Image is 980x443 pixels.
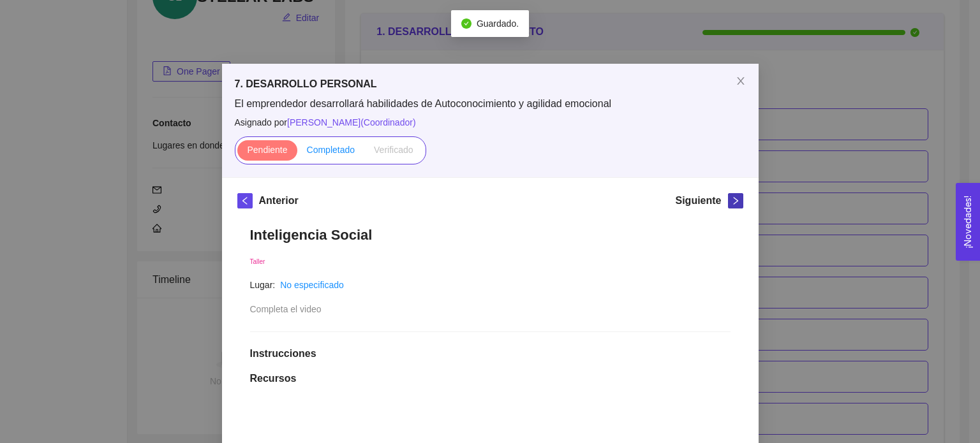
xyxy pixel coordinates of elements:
span: Taller [250,258,265,265]
span: Verificado [374,145,413,155]
h5: Siguiente [675,193,721,208]
h1: Inteligencia Social [250,226,731,243]
h1: Instrucciones [250,347,731,360]
span: Completa el video [250,304,322,314]
span: Asignado por [235,115,746,129]
button: Open Feedback Widget [956,183,980,261]
h5: Anterior [259,193,299,208]
a: No especificado [280,280,344,290]
h5: 7. DESARROLLO PERSONAL [235,76,746,92]
button: left [237,193,253,208]
span: close [736,76,746,86]
article: Lugar: [250,278,276,292]
button: Close [723,64,759,99]
span: El emprendedor desarrollará habilidades de Autoconocimiento y agilidad emocional [235,97,746,111]
span: Guardado. [477,18,519,29]
span: Pendiente [247,145,287,155]
span: [PERSON_NAME] ( Coordinador ) [287,117,416,127]
span: Completado [307,145,355,155]
span: right [729,196,743,205]
button: right [728,193,743,208]
span: check-circle [461,18,471,29]
span: left [238,196,252,205]
h1: Recursos [250,372,731,385]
